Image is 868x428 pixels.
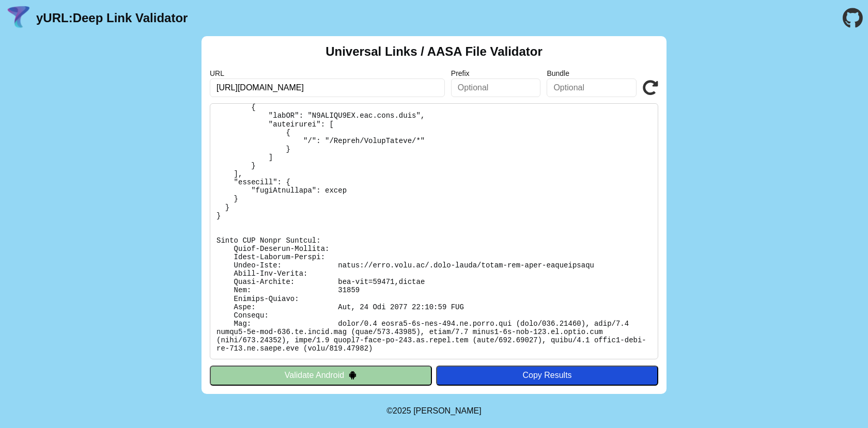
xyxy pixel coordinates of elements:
[210,69,445,77] label: URL
[547,78,637,97] input: Optional
[451,69,541,77] label: Prefix
[436,366,658,385] button: Copy Results
[326,44,542,59] h2: Universal Links / AASA File Validator
[348,371,357,379] img: droidIcon.svg
[393,406,411,415] span: 2025
[210,366,432,385] button: Validate Android
[547,69,637,77] label: Bundle
[210,78,445,97] input: Required
[210,103,658,359] pre: Lorem ipsu do: sitam://cons.adip.el/.sedd-eiusm/tempo-inc-utla-etdoloremag Al Enimadmi: Veni Quis...
[5,5,32,31] img: yURL Logo
[36,11,188,25] a: yURL:Deep Link Validator
[413,406,482,415] a: Michael Ibragimchayev's Personal Site
[386,394,481,428] footer: ©
[451,78,541,97] input: Optional
[441,371,653,380] div: Copy Results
